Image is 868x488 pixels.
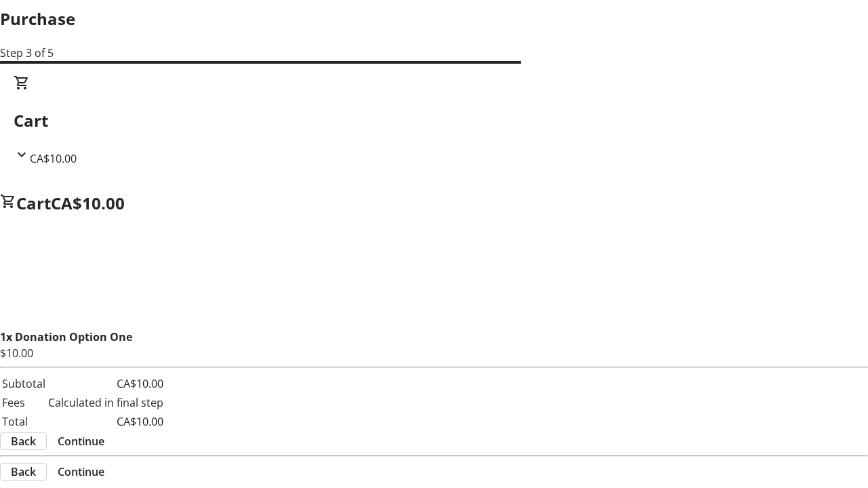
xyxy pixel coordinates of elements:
[14,75,854,167] div: CartCA$10.00
[47,464,115,480] button: Continue
[47,394,164,411] td: Calculated in final step
[1,394,46,411] td: Fees
[11,464,36,480] span: Back
[1,375,46,392] td: Subtotal
[1,413,46,430] td: Total
[11,433,36,449] span: Back
[51,192,125,214] span: CA$10.00
[47,433,115,449] button: Continue
[16,192,51,214] span: Cart
[47,375,164,392] td: CA$10.00
[58,464,104,480] span: Continue
[30,151,77,166] span: CA$10.00
[14,108,854,133] h2: Cart
[47,413,164,430] td: CA$10.00
[58,433,104,449] span: Continue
